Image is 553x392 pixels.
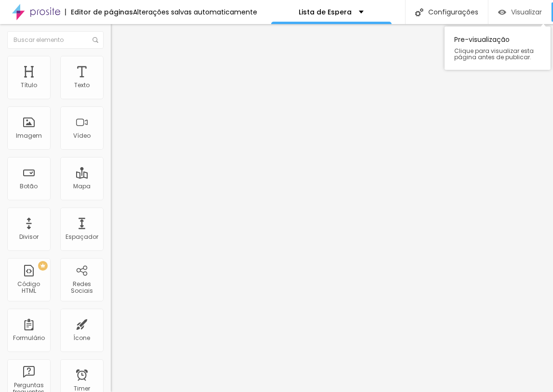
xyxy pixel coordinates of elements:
[299,9,352,15] p: Lista de Espera
[66,234,98,240] div: Espaçador
[445,26,551,70] div: Pre-visualização
[19,234,39,240] div: Divisor
[511,8,542,16] span: Visualizar
[498,8,506,16] img: view-1.svg
[488,2,552,22] button: Visualizar
[74,385,90,392] div: Timer
[415,8,423,16] img: Icone
[92,37,98,43] img: Icone
[74,335,91,341] div: Ícone
[21,82,37,89] div: Título
[63,281,101,295] div: Redes Sociais
[133,9,257,15] div: Alterações salvas automaticamente
[454,48,541,60] span: Clique para visualizar esta página antes de publicar.
[65,9,133,15] div: Editor de páginas
[7,31,104,49] input: Buscar elemento
[13,335,45,341] div: Formulário
[16,132,42,139] div: Imagem
[20,183,38,190] div: Botão
[73,132,91,139] div: Vídeo
[74,82,90,89] div: Texto
[10,281,48,295] div: Código HTML
[73,183,91,190] div: Mapa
